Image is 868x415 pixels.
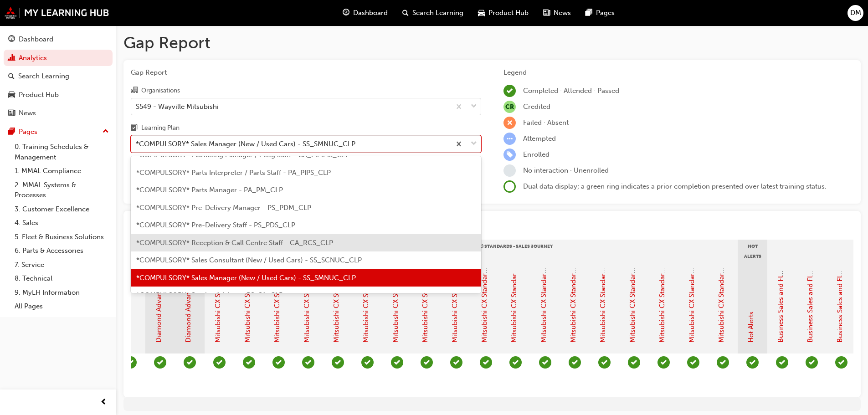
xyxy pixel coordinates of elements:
a: Search Learning [4,68,113,85]
span: search-icon [402,7,409,19]
div: Organisations [141,86,180,95]
span: Dashboard [353,8,388,18]
a: Analytics [4,50,113,67]
span: Pages [596,8,615,18]
span: News [554,8,571,18]
span: null-icon [503,101,516,113]
span: learningRecordVerb_PASS-icon [450,356,462,369]
span: car-icon [8,91,15,99]
span: learningRecordVerb_PASS-icon [806,356,818,369]
span: learningRecordVerb_PASS-icon [302,356,314,369]
a: News [4,105,113,122]
a: 9. MyLH Information [11,286,113,300]
a: 3. Customer Excellence [11,202,113,216]
span: learningRecordVerb_PASS-icon [746,356,759,369]
span: learningRecordVerb_PASS-icon [391,356,403,369]
a: 0. Training Schedules & Management [11,140,113,164]
button: Pages [4,123,113,140]
h1: Gap Report [123,33,861,53]
span: learningRecordVerb_PASS-icon [243,356,255,369]
span: learningRecordVerb_PASS-icon [361,356,374,369]
span: learningRecordVerb_PASS-icon [569,356,581,369]
span: learningRecordVerb_PASS-icon [717,356,729,369]
span: Gap Report [131,67,481,78]
span: learningRecordVerb_PASS-icon [598,356,611,369]
span: learningRecordVerb_PASS-icon [184,356,196,369]
div: Product Hub [19,90,59,100]
span: car-icon [478,7,485,19]
span: Search Learning [412,8,463,18]
span: learningRecordVerb_PASS-icon [154,356,166,369]
span: guage-icon [343,7,349,19]
span: learningRecordVerb_PASS-icon [539,356,551,369]
span: *COMPULSORY* Reception & Call Centre Staff - CA_RCS_CLP [136,239,333,247]
a: pages-iconPages [578,4,622,22]
span: learningRecordVerb_PASS-icon [657,356,670,369]
div: Search Learning [18,71,69,82]
a: 2. MMAL Systems & Processes [11,178,113,202]
span: learningRecordVerb_PASS-icon [124,356,137,369]
span: *COMPULSORY* Parts Manager - PA_PM_CLP [136,186,283,194]
span: pages-icon [586,7,592,19]
span: up-icon [103,126,109,138]
span: *COMPULSORY* Parts Interpreter / Parts Staff - PA_PIPS_CLP [136,169,331,177]
span: Failed · Absent [523,118,569,127]
div: S549 - Wayville Mitsubishi [136,101,219,112]
span: learningRecordVerb_PASS-icon [480,356,492,369]
span: Enrolled [523,150,550,159]
span: down-icon [471,138,477,150]
span: Attempted [523,134,556,143]
a: news-iconNews [536,4,578,22]
span: Product Hub [488,8,529,18]
div: Hot Alerts [738,240,767,262]
span: learningplan-icon [131,124,138,133]
a: Dashboard [4,31,113,48]
span: learningRecordVerb_PASS-icon [332,356,344,369]
span: Completed · Attended · Passed [523,87,619,95]
div: News [19,108,36,118]
a: 1. MMAL Compliance [11,164,113,178]
span: learningRecordVerb_PASS-icon [509,356,522,369]
div: Pages [19,127,37,137]
a: 7. Service [11,258,113,272]
button: DM [847,5,863,21]
a: 8. Technical [11,272,113,286]
span: learningRecordVerb_PASS-icon [213,356,226,369]
span: learningRecordVerb_ENROLL-icon [503,149,516,161]
img: mmal [5,7,109,19]
span: No interaction · Unenrolled [523,166,609,174]
span: *COMPULSORY* Sales Consultant (New / Used Cars) - SS_SCNUC_CLP [136,256,362,264]
div: Dashboard [19,34,53,45]
span: guage-icon [8,36,15,44]
a: search-iconSearch Learning [395,4,471,22]
a: 4. Sales [11,216,113,230]
span: pages-icon [8,128,15,136]
span: learningRecordVerb_COMPLETE-icon [835,356,847,369]
a: 5. Fleet & Business Solutions [11,230,113,244]
span: learningRecordVerb_COMPLETE-icon [503,85,516,97]
a: All Pages [11,299,113,313]
span: down-icon [471,101,477,113]
div: Legend [503,67,853,78]
span: learningRecordVerb_FAIL-icon [503,117,516,129]
span: *COMPULSORY* Sales Manager (New / Used Cars) - SS_SMNUC_CLP [136,274,356,282]
span: prev-icon [100,397,107,408]
span: DM [850,8,861,18]
a: 6. Parts & Accessories [11,244,113,258]
span: learningRecordVerb_COMPLETE-icon [776,356,788,369]
span: *COMPULSORY* Pre-Delivery Manager - PS_PDM_CLP [136,204,311,212]
span: learningRecordVerb_PASS-icon [687,356,699,369]
a: Product Hub [4,87,113,103]
span: news-icon [8,109,15,118]
span: learningRecordVerb_PASS-icon [421,356,433,369]
a: car-iconProduct Hub [471,4,536,22]
div: *COMPULSORY* Sales Manager (New / Used Cars) - SS_SMNUC_CLP [136,139,355,149]
span: chart-icon [8,54,15,62]
button: DashboardAnalyticsSearch LearningProduct HubNews [4,29,113,123]
span: learningRecordVerb_PASS-icon [628,356,640,369]
span: *COMPULSORY* Pre-Delivery Staff - PS_PDS_CLP [136,221,295,229]
span: learningRecordVerb_NONE-icon [503,164,516,177]
span: news-icon [543,7,550,19]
